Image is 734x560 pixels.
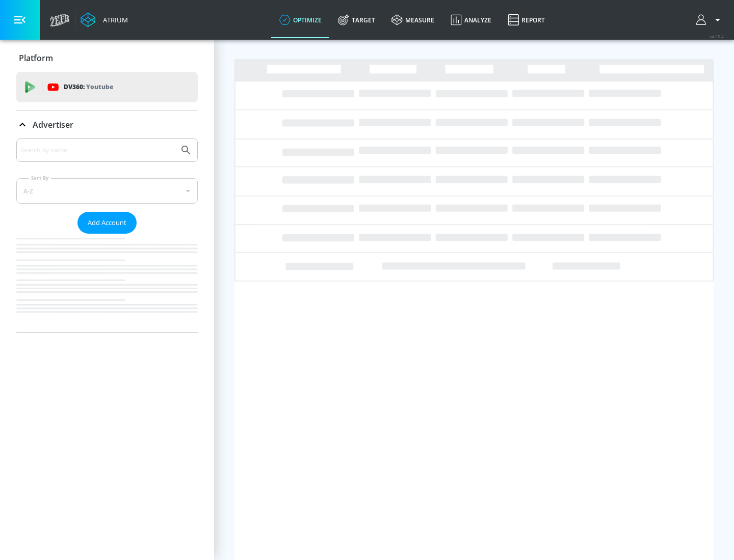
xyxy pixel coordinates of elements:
div: Atrium [99,15,128,24]
span: v 4.25.4 [710,34,724,39]
button: Add Account [77,212,137,234]
div: Advertiser [16,138,198,332]
a: Target [330,2,383,38]
p: Advertiser [33,119,73,130]
a: measure [383,2,442,38]
div: DV360: Youtube [16,72,198,102]
label: Sort By [29,175,51,181]
div: Platform [16,44,198,72]
a: Report [500,2,553,38]
input: Search by name [20,144,175,157]
div: A-Z [16,178,198,204]
div: Advertiser [16,110,198,139]
a: Atrium [81,12,128,27]
p: Youtube [86,81,113,92]
p: Platform [19,52,53,64]
nav: list of Advertiser [16,234,198,332]
span: Add Account [88,217,126,229]
a: Analyze [442,2,500,38]
a: optimize [271,2,330,38]
p: DV360: [64,81,113,93]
